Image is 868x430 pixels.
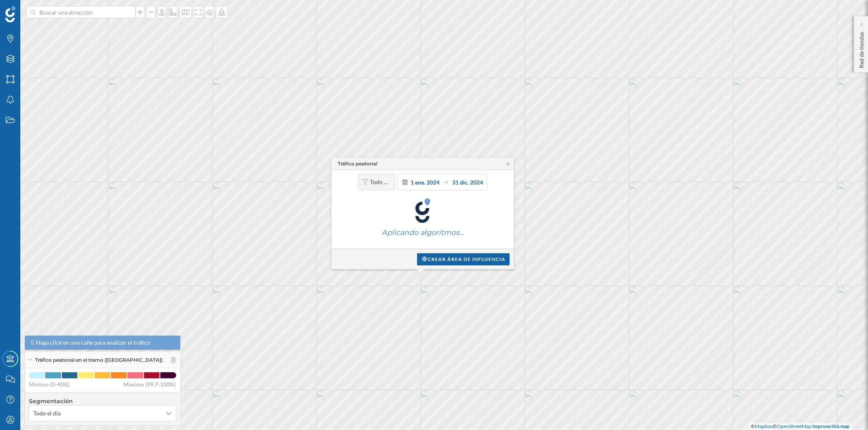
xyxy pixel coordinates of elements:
[411,179,439,186] span: 1 ene. 2024
[777,423,811,429] a: OpenStreetMap
[452,179,483,186] span: 31 dic. 2024
[29,380,70,389] span: Mínimo (0-40%)
[16,6,45,13] span: Soporte
[382,225,464,240] h1: Aplicando algoritmos…
[749,423,852,430] div: © ©
[370,178,390,186] span: Todo el día
[124,380,176,389] span: Máximo (99,7-100%)
[338,160,377,167] div: Tráfico peatonal
[755,423,773,429] a: Mapbox
[418,253,509,265] div: Crear área de influencia
[29,397,176,405] h4: Segmentación
[35,356,163,364] span: Tráfico peatonal en el tramo ([GEOGRAPHIC_DATA])
[857,28,866,68] p: Red de tiendas
[33,409,61,417] span: Todo el día
[5,6,15,22] img: Geoblink Logo
[36,339,151,347] span: Haga click en una calle para analizar el tráfico
[812,423,850,429] a: Improve this map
